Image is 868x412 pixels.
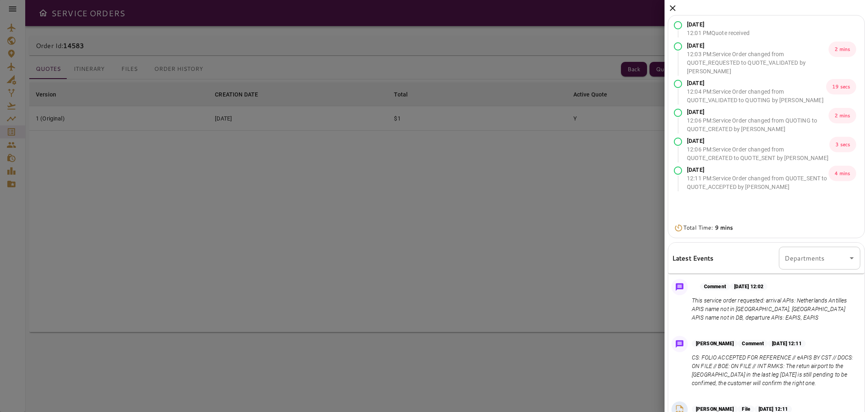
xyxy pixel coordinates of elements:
[700,283,730,290] p: Comment
[738,340,768,347] p: Comment
[674,224,683,232] img: Timer Icon
[687,174,829,191] p: 12:11 PM : Service Order changed from QUOTE_SENT to QUOTE_ACCEPTED by [PERSON_NAME]
[768,340,805,347] p: [DATE] 12:11
[846,252,857,264] button: Open
[692,340,738,347] p: [PERSON_NAME]
[829,42,856,57] p: 2 mins
[687,42,829,50] p: [DATE]
[826,79,856,94] p: 19 secs
[730,283,767,290] p: [DATE] 12:02
[829,108,856,123] p: 2 mins
[829,137,856,152] p: 3 secs
[687,108,829,116] p: [DATE]
[683,224,733,232] p: Total Time:
[687,20,750,29] p: [DATE]
[715,224,733,232] b: 9 mins
[687,79,826,88] p: [DATE]
[829,166,856,181] p: 4 mins
[687,137,829,145] p: [DATE]
[687,116,829,134] p: 12:06 PM : Service Order changed from QUOTING to QUOTE_CREATED by [PERSON_NAME]
[672,253,714,263] h6: Latest Events
[687,50,829,76] p: 12:03 PM : Service Order changed from QUOTE_REQUESTED to QUOTE_VALIDATED by [PERSON_NAME]
[674,281,685,293] img: Message Icon
[687,145,829,162] p: 12:06 PM : Service Order changed from QUOTE_CREATED to QUOTE_SENT by [PERSON_NAME]
[692,353,857,388] p: CS: FOLIO ACCEPTED FOR REFERENCE // eAPIS BY CST // DOCS: ON FILE // BOE: ON FILE // INT RMKS: Th...
[687,166,829,174] p: [DATE]
[692,296,857,322] p: This service order requested: arrival APIs: Netherlands Antilles APIS name not in [GEOGRAPHIC_DAT...
[674,338,685,350] img: Message Icon
[687,88,826,105] p: 12:04 PM : Service Order changed from QUOTE_VALIDATED to QUOTING by [PERSON_NAME]
[687,29,750,37] p: 12:01 PM Quote received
